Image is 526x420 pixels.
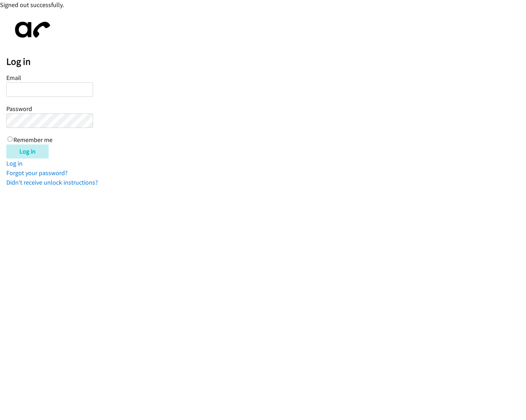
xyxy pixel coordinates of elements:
[6,16,56,44] img: aphone-8a226864a2ddd6a5e75d1ebefc011f4aa8f32683c2d82f3fb0802fe031f96514.svg
[6,105,32,113] label: Password
[6,74,21,82] label: Email
[6,56,526,68] h2: Log in
[6,159,23,167] a: Log in
[6,169,68,177] a: Forgot your password?
[6,144,49,159] input: Log in
[13,136,53,144] label: Remember me
[6,178,98,186] a: Didn't receive unlock instructions?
